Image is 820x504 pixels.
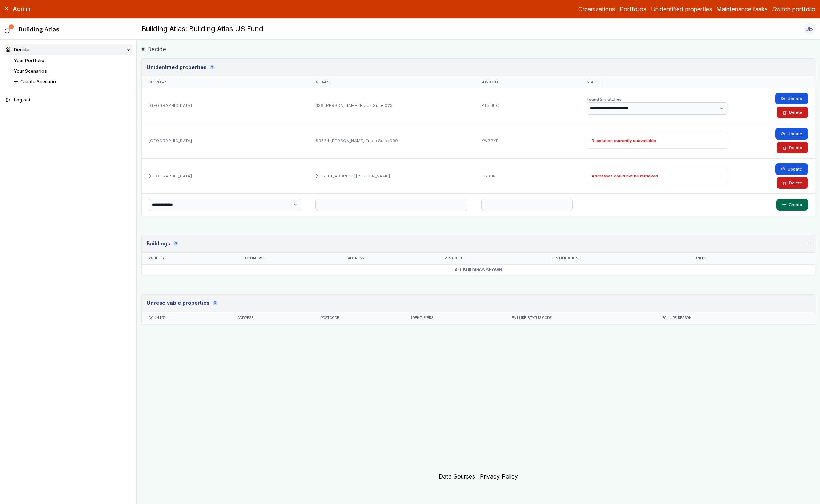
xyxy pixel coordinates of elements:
h3: Unresolvable properties [146,299,209,307]
a: Decide [141,45,166,53]
div: PT5 3UC [474,88,580,123]
div: [GEOGRAPHIC_DATA] [142,123,309,158]
div: Status [587,80,728,85]
button: Create Scenario [12,76,133,87]
button: Delete [777,142,808,153]
span: JB [806,24,813,33]
summary: Decide [4,44,133,55]
div: Units [694,256,763,261]
div: Address [237,316,307,320]
h2: Building Atlas: Building Atlas US Fund [141,24,264,34]
div: Identifiers [411,316,498,320]
div: Postcode [321,316,397,320]
h2: Addresses could not be retrieved [592,173,658,179]
div: Decide [6,46,29,53]
h2: Resolution currently unavailable [592,138,656,144]
button: Switch portfolio [772,5,815,13]
a: Portfolios [620,5,646,13]
a: Your Portfolio [14,58,44,63]
div: Postcode [445,256,535,261]
a: Maintenance tasks [716,5,768,13]
button: Update [775,93,808,104]
span: 0 [213,301,217,305]
div: Failure status code [512,316,648,320]
span: 3 [210,65,214,70]
div: [GEOGRAPHIC_DATA] [142,88,309,123]
div: Validity [149,256,232,261]
button: JB [804,23,815,35]
div: Address [348,256,431,261]
div: Country [149,316,223,320]
button: Delete [777,177,808,189]
div: [STREET_ADDRESS][PERSON_NAME] [308,158,474,193]
img: main-0bbd2752.svg [5,24,14,34]
span: 0 [173,241,178,246]
button: Update [775,128,808,140]
a: Organizations [578,5,615,13]
a: Your Scenarios [14,68,47,74]
button: Log out [4,95,133,105]
span: All buildings shown [142,264,815,275]
button: Delete [777,107,808,118]
div: ID2 6IN [474,158,580,193]
div: Address [315,80,467,85]
button: Create [776,199,808,211]
h3: Buildings [146,240,170,248]
a: Unidentified properties [651,5,712,13]
a: Privacy Policy [480,473,518,480]
div: Country [149,80,301,85]
a: Data Sources [439,473,475,480]
div: Postcode [481,80,572,85]
div: KW7 7KR [474,123,580,158]
div: Country [245,256,334,261]
button: Update [775,163,808,175]
h3: Unidentified properties [146,63,206,71]
div: Identifications [550,256,680,261]
div: Failure reason [662,316,769,320]
div: [GEOGRAPHIC_DATA] [142,158,309,193]
div: 336 [PERSON_NAME] Fords Suite 023 [308,88,474,123]
div: 89524 [PERSON_NAME] Trace Suite 309 [308,123,474,158]
h2: Found 2 matches: [587,96,728,102]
